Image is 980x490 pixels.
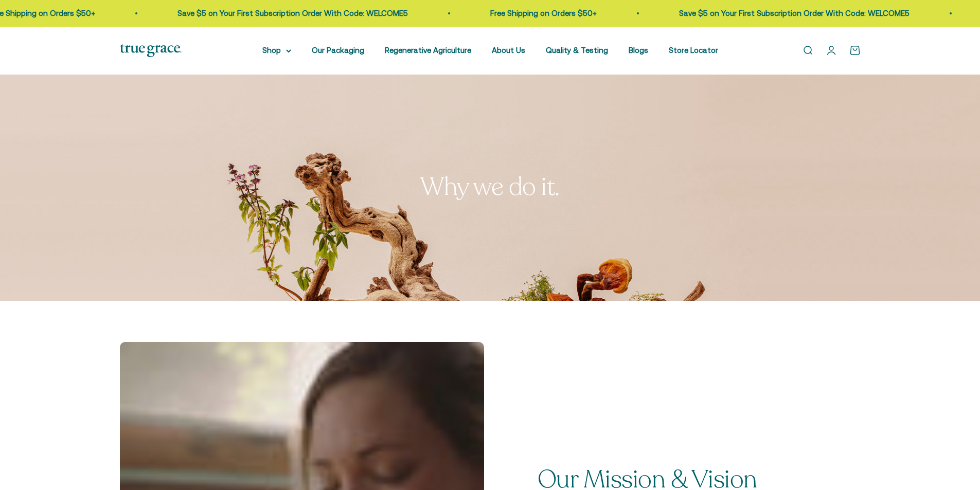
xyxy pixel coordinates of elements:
[312,46,364,55] a: Our Packaging
[420,170,560,204] split-lines: Why we do it.
[262,44,291,57] summary: Shop
[546,46,608,55] a: Quality & Testing
[492,46,525,55] a: About Us
[385,46,471,55] a: Regenerative Agriculture
[669,46,718,55] a: Store Locator
[677,7,907,20] p: Save $5 on Your First Subscription Order With Code: WELCOME5
[629,46,648,55] a: Blogs
[175,7,406,20] p: Save $5 on Your First Subscription Order With Code: WELCOME5
[488,9,595,17] a: Free Shipping on Orders $50+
